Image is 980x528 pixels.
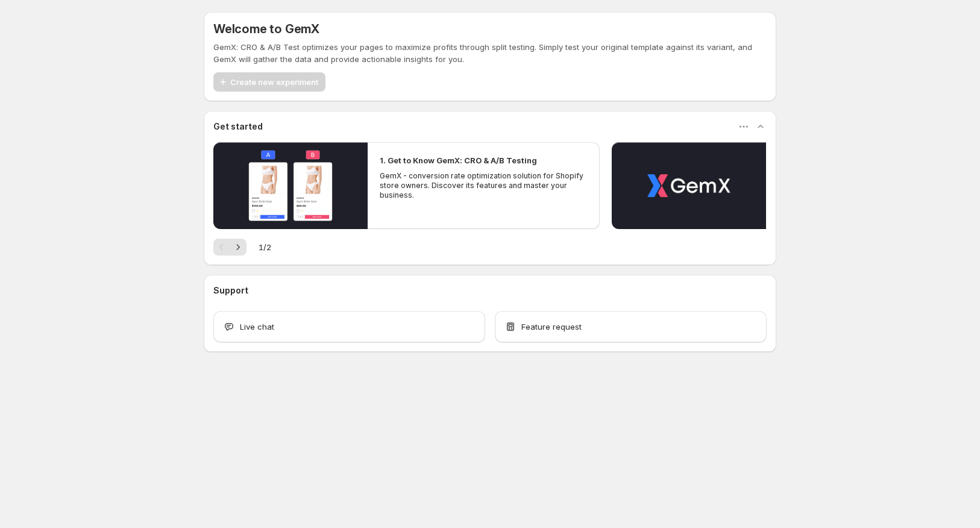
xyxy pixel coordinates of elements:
h3: Get started [213,121,263,133]
p: GemX: CRO & A/B Test optimizes your pages to maximize profits through split testing. Simply test ... [213,41,767,65]
button: Play video [213,142,368,229]
button: Next [230,239,247,256]
h5: Welcome to GemX [213,22,319,36]
h2: 1. Get to Know GemX: CRO & A/B Testing [380,154,537,166]
button: Play video [612,142,766,229]
p: GemX - conversion rate optimization solution for Shopify store owners. Discover its features and ... [380,171,587,200]
span: Live chat [240,321,274,333]
h3: Support [213,284,248,297]
span: 1 / 2 [259,241,271,253]
span: Feature request [521,321,582,333]
nav: Pagination [213,239,247,256]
